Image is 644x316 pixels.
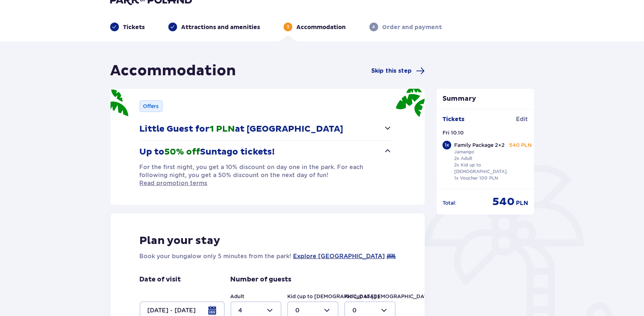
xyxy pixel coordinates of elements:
p: Tickets [443,115,464,123]
p: Offers [143,103,159,110]
span: 50% off [165,147,200,157]
p: Family Package 2+2 [454,141,505,149]
p: Date of visit [140,275,181,284]
p: 540 PLN [509,141,532,149]
button: Up to50% offSuntago tickets! [140,141,392,163]
span: PLN [516,199,528,207]
div: 4Order and payment [369,23,442,31]
label: Adult [231,293,245,300]
p: Attractions and amenities [181,23,260,31]
p: Tickets [123,23,145,31]
p: Up to Suntago tickets! [140,147,275,157]
p: Plan your stay [140,234,221,248]
p: Fri 10.10 [443,129,464,136]
div: Attractions and amenities [168,23,260,31]
span: Skip this step [371,67,412,75]
div: Up to50% offSuntago tickets! [140,163,392,187]
p: 2x Adult 2x Kid up to [DEMOGRAPHIC_DATA]. 1x Voucher 100 PLN [454,155,508,181]
p: Total : [443,199,456,207]
label: Kid (up to [DEMOGRAPHIC_DATA].) [344,293,437,300]
span: Edit [516,115,528,123]
p: Jamango [454,149,474,155]
span: 540 [493,195,515,209]
p: 4 [372,24,375,30]
span: 1 PLN [210,124,235,135]
p: For the first night, you get a 10% discount on day one in the park. For each following night, you... [140,163,392,187]
h1: Accommodation [111,62,236,80]
p: 3 [287,24,289,30]
div: 1 x [443,141,451,149]
p: Book your bungalow only 5 minutes from the park! [140,252,292,261]
a: Read promotion terms [140,179,208,187]
a: Explore [GEOGRAPHIC_DATA] [293,252,385,261]
a: Skip this step [371,67,425,75]
p: Order and payment [383,23,442,31]
label: Kid (up to [DEMOGRAPHIC_DATA].) [287,293,380,300]
div: Tickets [110,23,145,31]
p: Little Guest for at [GEOGRAPHIC_DATA] [140,124,344,135]
div: 3Accommodation [284,23,346,31]
p: Number of guests [231,275,292,284]
button: Little Guest for1 PLNat [GEOGRAPHIC_DATA] [140,118,392,140]
p: Accommodation [297,23,346,31]
p: Summary [437,95,534,103]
